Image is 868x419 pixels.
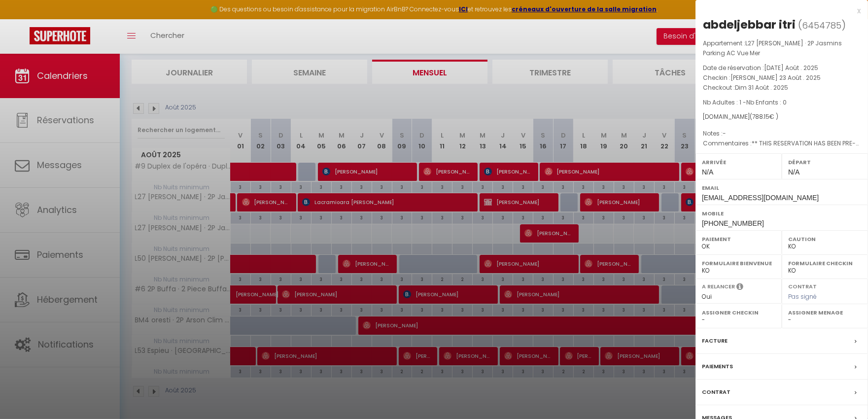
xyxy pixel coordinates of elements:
label: Contrat [702,387,730,397]
span: ( ) [798,18,846,32]
span: [DATE] Août . 2025 [764,64,818,72]
span: [PHONE_NUMBER] [702,219,764,227]
span: - [723,129,726,138]
div: x [695,5,861,17]
p: Commentaires : [703,139,861,148]
label: Formulaire Checkin [788,258,862,268]
span: Dim 31 Août . 2025 [735,83,788,92]
p: Notes : [703,129,861,139]
label: Départ [788,157,862,167]
label: A relancer [702,282,735,291]
p: Date de réservation : [703,63,861,73]
span: 788.15 [752,112,769,121]
div: abdeljebbar itri [703,17,796,33]
p: Appartement : [703,38,861,58]
span: N/A [702,168,713,176]
label: Contrat [788,282,817,289]
div: [DOMAIN_NAME] [703,112,861,122]
span: [EMAIL_ADDRESS][DOMAIN_NAME] [702,194,819,202]
button: Ouvrir le widget de chat LiveChat [8,4,37,34]
p: Checkin : [703,73,861,83]
label: Arrivée [702,157,775,167]
label: Mobile [702,209,862,218]
label: Paiements [702,361,733,372]
span: [PERSON_NAME] 23 Août . 2025 [730,73,821,82]
label: Facture [702,336,728,346]
i: Sélectionner OUI si vous souhaiter envoyer les séquences de messages post-checkout [736,282,743,293]
span: N/A [788,168,799,176]
label: Assigner Menage [788,308,862,317]
span: Nb Enfants : 0 [746,98,787,106]
label: Caution [788,234,862,244]
label: Paiement [702,234,775,244]
span: L27 [PERSON_NAME] · 2P Jasmins Parking AC Vue Mer [703,39,842,57]
span: Pas signé [788,292,817,301]
span: 6454785 [802,19,841,32]
label: Email [702,183,862,193]
label: Formulaire Bienvenue [702,258,775,268]
span: ( € ) [750,112,778,121]
p: Checkout : [703,83,861,93]
label: Assigner Checkin [702,308,775,317]
span: Nb Adultes : 1 - [703,98,787,106]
